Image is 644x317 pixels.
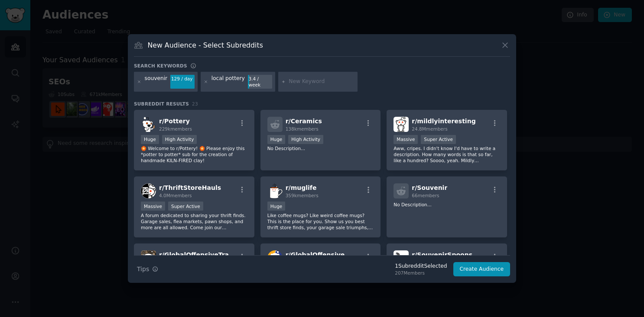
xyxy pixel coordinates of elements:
[267,212,374,231] p: Like coffee mugs? Like weird coffee mugs? This is the place for you. Show us you best thrift stor...
[141,183,156,199] img: ThriftStoreHauls
[394,145,500,163] p: Aww, cripes. I didn't know I'd have to write a description. How many words is that so far, like a...
[267,250,283,266] img: GlobalOffensive
[267,135,286,144] div: Huge
[134,101,189,107] span: Subreddit Results
[137,265,149,274] span: Tips
[267,202,286,211] div: Huge
[412,251,472,258] span: r/ SouvenirSpoons
[141,250,156,266] img: GlobalOffensiveTrade
[394,202,500,208] p: No Description...
[159,193,192,198] span: 4.0M members
[134,63,187,69] h3: Search keywords
[159,251,237,258] span: r/ GlobalOffensiveTrade
[159,118,190,125] span: r/ Pottery
[134,262,161,277] button: Tips
[286,184,317,191] span: r/ muglife
[453,262,511,277] button: Create Audience
[141,212,247,231] p: A forum dedicated to sharing your thrift finds. Garage sales, flea markets, pawn shops, and more ...
[267,183,283,199] img: muglife
[211,75,245,89] div: local pottery
[141,135,159,144] div: Huge
[286,193,319,198] span: 359k members
[395,263,447,270] div: 1 Subreddit Selected
[192,101,198,106] span: 23
[159,184,221,191] span: r/ ThriftStoreHauls
[394,250,409,266] img: SouvenirSpoons
[162,135,197,144] div: High Activity
[286,126,319,131] span: 138k members
[288,135,323,144] div: High Activity
[412,126,447,131] span: 24.8M members
[394,117,409,132] img: mildlyinteresting
[170,75,195,83] div: 129 / day
[412,118,475,125] span: r/ mildlyinteresting
[267,145,374,151] p: No Description...
[168,202,203,211] div: Super Active
[159,126,192,131] span: 229k members
[286,251,345,258] span: r/ GlobalOffensive
[141,145,247,163] p: 🏵 Welcome to r/Pottery! 🏵 Please enjoy this *potter to potter* sub for the creation of handmade K...
[421,135,456,144] div: Super Active
[148,41,263,50] h3: New Audience - Select Subreddits
[289,78,355,86] input: New Keyword
[141,202,165,211] div: Massive
[395,270,447,276] div: 207 Members
[394,135,418,144] div: Massive
[145,75,168,89] div: souvenir
[286,118,322,125] span: r/ Ceramics
[141,117,156,132] img: Pottery
[412,193,439,198] span: 66 members
[248,75,272,89] div: 3.4 / week
[412,184,447,191] span: r/ Souvenir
